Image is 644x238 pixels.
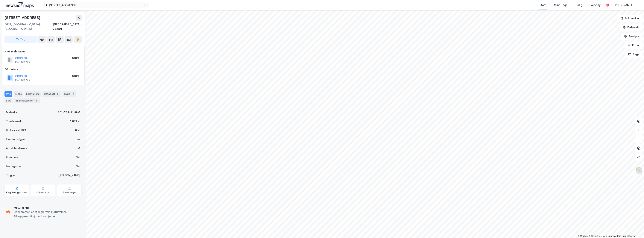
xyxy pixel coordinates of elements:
[47,2,143,8] input: Søk på adresse, matrikkel, gårdeiere, leietakere eller personer
[34,99,38,103] div: 1
[42,91,61,97] div: Datasett
[6,155,18,160] div: Punktleie
[6,173,17,178] div: Tinglyst
[6,128,28,133] div: Bruksareal (BRA)
[59,173,80,178] div: [PERSON_NAME]
[13,210,80,219] div: Eiendommen er et registrert kulturminne. Tilleggsrestriksjoner kan gjelde.
[611,3,632,7] div: [PERSON_NAME]
[6,2,34,8] img: logo.a4113a55bc3d86da70a041830d287a7e.svg
[635,167,642,174] img: Z
[576,3,582,7] div: Bolig
[625,42,643,49] button: Filter
[4,36,37,43] button: Tag
[15,78,30,81] div: 937 052 766
[625,51,643,58] button: Tags
[13,205,80,210] div: Kulturminne
[63,91,76,97] div: Bygg
[4,91,12,97] div: Info
[590,3,601,7] div: Verktøy
[6,119,21,124] div: Tomteareal
[58,110,80,115] div: 301-232-91-0-0
[625,220,644,238] iframe: Chat Widget
[71,92,75,96] div: 2
[6,146,28,151] div: Antall leietakere
[6,110,18,115] div: Matrikkel
[608,235,626,237] a: Improve this map
[56,92,60,96] div: 2
[540,3,546,7] div: Kart
[4,98,13,103] div: ESG
[37,191,50,194] div: Miljøstatus
[78,146,80,151] div: 0
[6,191,27,194] div: Reguleringsplaner
[53,22,82,31] div: [GEOGRAPHIC_DATA], 232/91
[5,49,81,54] div: Hjemmelshaver
[15,60,30,63] div: 937 052 766
[6,137,25,142] div: Eiendomstype
[589,235,607,237] a: OpenStreetMap
[25,91,41,97] div: Leietakere
[625,220,644,238] div: Kontrollprogram for chat
[554,3,567,7] div: Mine Tags
[63,191,76,194] div: Saksinnsyn
[5,67,81,72] div: Gårdeiere
[617,15,643,22] button: Bokmerker
[76,155,80,160] div: Nei
[76,164,80,169] div: Nei
[4,15,41,21] div: [STREET_ADDRESS]
[78,137,80,142] div: —
[75,128,80,133] div: 0 ㎡
[620,24,643,31] button: Datasett
[14,91,23,97] div: Eiere
[14,98,40,103] div: Transaksjoner
[4,22,53,31] div: 0658, [GEOGRAPHIC_DATA], [GEOGRAPHIC_DATA]
[70,119,80,124] div: 1 071 ㎡
[621,33,643,40] button: Analyse
[72,56,79,60] div: 100%
[72,74,79,78] div: 100%
[578,235,588,237] a: Mapbox
[6,164,21,169] div: Festegrunn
